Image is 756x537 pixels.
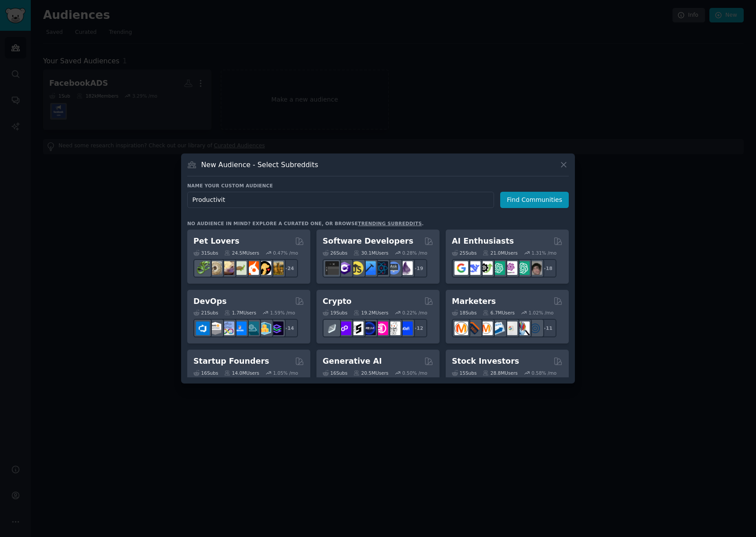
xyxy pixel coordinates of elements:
[193,356,269,367] h2: Startup Founders
[193,250,218,256] div: 31 Sub s
[504,321,517,335] img: googleads
[483,370,517,376] div: 28.8M Users
[224,310,256,316] div: 1.7M Users
[233,261,247,275] img: turtle
[387,321,400,335] img: CryptoNews
[538,259,556,278] div: + 18
[270,261,283,275] img: dogbreed
[280,259,298,278] div: + 24
[531,370,556,376] div: 0.58 % /mo
[504,261,517,275] img: OpenAIDev
[402,310,427,316] div: 0.22 % /mo
[323,250,347,256] div: 26 Sub s
[399,321,413,335] img: defi_
[374,261,388,275] img: reactnative
[196,261,210,275] img: herpetology
[233,321,247,335] img: DevOpsLinks
[280,319,298,337] div: + 14
[528,261,542,275] img: ArtificalIntelligence
[387,261,400,275] img: AskComputerScience
[201,160,318,169] h3: New Audience - Select Subreddits
[323,296,352,307] h2: Crypto
[353,370,388,376] div: 20.5M Users
[467,321,480,335] img: bigseo
[208,261,222,275] img: ballpython
[452,356,519,367] h2: Stock Investors
[483,250,517,256] div: 21.0M Users
[452,250,476,256] div: 25 Sub s
[325,321,339,335] img: ethfinance
[325,261,339,275] img: software
[323,310,347,316] div: 19 Sub s
[323,356,382,367] h2: Generative AI
[538,319,556,337] div: + 11
[479,261,493,275] img: AItoolsCatalog
[270,321,283,335] img: PlatformEngineers
[224,250,259,256] div: 24.5M Users
[479,321,493,335] img: AskMarketing
[350,321,363,335] img: ethstaker
[409,259,427,278] div: + 19
[362,321,376,335] img: web3
[193,296,227,307] h2: DevOps
[338,261,351,275] img: csharp
[350,261,363,275] img: learnjavascript
[273,250,298,256] div: 0.47 % /mo
[409,319,427,337] div: + 12
[467,261,480,275] img: DeepSeek
[528,321,542,335] img: OnlineMarketing
[531,250,556,256] div: 1.31 % /mo
[353,310,388,316] div: 19.2M Users
[258,321,271,335] img: aws_cdk
[452,236,514,247] h2: AI Enthusiasts
[187,183,569,189] h3: Name your custom audience
[245,261,259,275] img: cockatiel
[516,261,530,275] img: chatgpt_prompts_
[491,261,505,275] img: chatgpt_promptDesign
[270,310,295,316] div: 1.59 % /mo
[452,296,496,307] h2: Marketers
[516,321,530,335] img: MarketingResearch
[362,261,376,275] img: iOSProgramming
[452,310,476,316] div: 18 Sub s
[500,192,569,208] button: Find Communities
[358,221,422,226] a: trending subreddits
[402,250,427,256] div: 0.28 % /mo
[353,250,388,256] div: 30.1M Users
[193,236,240,247] h2: Pet Lovers
[187,192,494,208] input: Pick a short name, like "Digital Marketers" or "Movie-Goers"
[323,370,347,376] div: 16 Sub s
[258,261,271,275] img: PetAdvice
[221,321,234,335] img: Docker_DevOps
[273,370,298,376] div: 1.05 % /mo
[399,261,413,275] img: elixir
[196,321,210,335] img: azuredevops
[483,310,515,316] div: 6.7M Users
[491,321,505,335] img: Emailmarketing
[374,321,388,335] img: defiblockchain
[452,370,476,376] div: 15 Sub s
[208,321,222,335] img: AWS_Certified_Experts
[529,310,554,316] div: 1.02 % /mo
[187,220,424,226] div: No audience in mind? Explore a curated one, or browse .
[402,370,427,376] div: 0.50 % /mo
[193,310,218,316] div: 21 Sub s
[224,370,259,376] div: 14.0M Users
[221,261,234,275] img: leopardgeckos
[454,321,468,335] img: content_marketing
[245,321,259,335] img: platformengineering
[454,261,468,275] img: GoogleGeminiAI
[338,321,351,335] img: 0xPolygon
[193,370,218,376] div: 16 Sub s
[323,236,413,247] h2: Software Developers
